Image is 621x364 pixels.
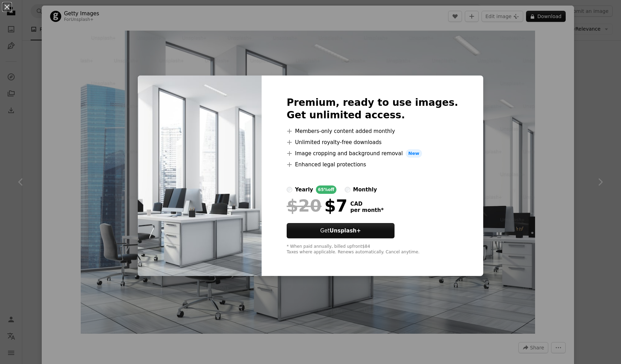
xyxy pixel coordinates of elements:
[287,244,458,255] div: * When paid annually, billed upfront $84 Taxes where applicable. Renews automatically. Cancel any...
[287,223,395,238] button: GetUnsplash+
[287,127,458,135] li: Members-only content added monthly
[287,187,292,192] input: yearly65%off
[287,197,348,215] div: $7
[287,96,458,121] h2: Premium, ready to use images. Get unlimited access.
[350,201,384,207] span: CAD
[353,185,377,194] div: monthly
[295,185,313,194] div: yearly
[350,207,384,213] span: per month *
[287,160,458,169] li: Enhanced legal protections
[316,185,336,194] div: 65% off
[287,197,321,215] span: $20
[287,149,458,158] li: Image cropping and background removal
[406,149,422,158] span: New
[345,187,350,192] input: monthly
[138,76,262,276] img: premium_photo-1681487178876-a1156952ec60
[287,138,458,147] li: Unlimited royalty-free downloads
[329,228,361,234] strong: Unsplash+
